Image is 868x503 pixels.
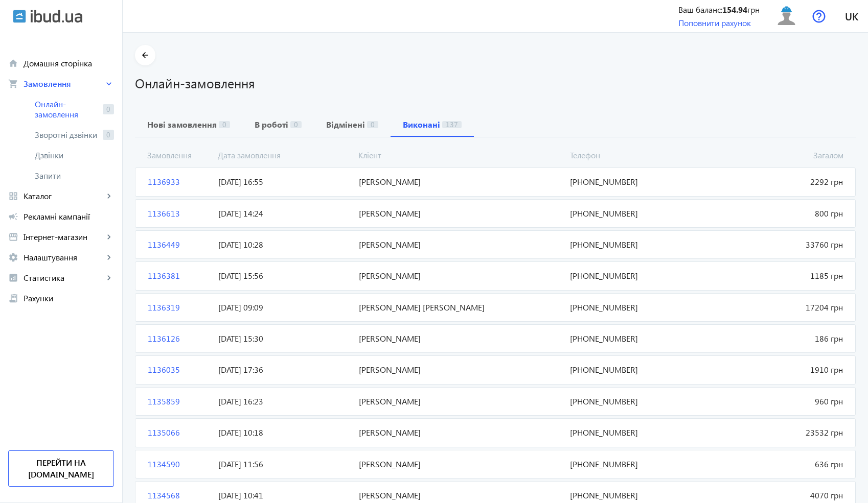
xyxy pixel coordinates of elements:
span: 0 [219,121,230,128]
span: uk [845,10,858,22]
img: ibud.svg [13,10,26,23]
span: [PERSON_NAME] [355,427,566,438]
span: 0 [103,130,114,140]
span: 0 [290,121,302,128]
span: [DATE] 15:56 [214,270,355,281]
span: [PERSON_NAME] [355,396,566,407]
span: 1136933 [144,176,214,187]
mat-icon: shopping_cart [8,79,18,89]
mat-icon: keyboard_arrow_right [104,252,114,262]
span: 1134590 [144,459,214,470]
mat-icon: receipt_long [8,293,18,303]
span: Налаштування [24,252,104,262]
span: [PHONE_NUMBER] [566,208,706,219]
b: Відмінені [326,121,365,129]
img: user.svg [775,5,798,28]
span: [PHONE_NUMBER] [566,396,706,407]
span: Телефон [566,150,707,161]
span: Зворотні дзвінки [35,130,99,140]
mat-icon: keyboard_arrow_right [104,191,114,201]
span: Загалом [706,150,848,161]
mat-icon: arrow_back [139,49,152,62]
span: 1134568 [144,490,214,501]
span: [PERSON_NAME] [355,176,566,187]
span: 1136319 [144,302,214,313]
h1: Онлайн-замовлення [135,74,856,92]
span: [DATE] 10:28 [214,239,355,250]
mat-icon: keyboard_arrow_right [104,273,114,283]
span: 0 [367,121,378,128]
span: [PERSON_NAME] [355,239,566,250]
span: Замовлення [143,150,214,161]
mat-icon: campaign [8,211,18,222]
span: [DATE] 16:23 [214,396,355,407]
span: [PHONE_NUMBER] [566,176,706,187]
span: Домашня сторінка [24,58,114,68]
a: Поповнити рахунок [678,17,751,28]
span: [PERSON_NAME] [PERSON_NAME] [355,302,566,313]
span: 1910 грн [706,364,847,375]
span: 23532 грн [706,427,847,438]
span: 1136126 [144,333,214,344]
span: 4070 грн [706,490,847,501]
img: ibud_text.svg [31,10,82,23]
span: [DATE] 09:09 [214,302,355,313]
span: [DATE] 14:24 [214,208,355,219]
span: [PHONE_NUMBER] [566,427,706,438]
span: [PERSON_NAME] [355,333,566,344]
span: 800 грн [706,208,847,219]
span: Рекламні кампанії [24,211,114,222]
b: 154.94 [722,4,747,15]
span: 1185 грн [706,270,847,281]
span: 1136381 [144,270,214,281]
span: 1135066 [144,427,214,438]
mat-icon: storefront [8,232,18,242]
span: Кліент [354,150,565,161]
span: Інтернет-магазин [24,232,104,242]
mat-icon: settings [8,252,18,262]
span: 186 грн [706,333,847,344]
span: 636 грн [706,459,847,470]
b: Нові замовлення [147,121,217,129]
span: Статистика [24,273,104,283]
span: 2292 грн [706,176,847,187]
span: [DATE] 15:30 [214,333,355,344]
span: [PERSON_NAME] [355,270,566,281]
span: [PHONE_NUMBER] [566,490,706,501]
span: [PHONE_NUMBER] [566,270,706,281]
span: 0 [103,104,114,114]
b: В роботі [255,121,288,129]
span: [PHONE_NUMBER] [566,333,706,344]
span: Запити [35,171,114,181]
span: 137 [442,121,462,128]
span: [DATE] 11:56 [214,459,355,470]
mat-icon: grid_view [8,191,18,201]
span: [DATE] 16:55 [214,176,355,187]
span: 1136035 [144,364,214,375]
span: [DATE] 17:36 [214,364,355,375]
span: [PERSON_NAME] [355,364,566,375]
span: [PHONE_NUMBER] [566,239,706,250]
span: 33760 грн [706,239,847,250]
span: [PHONE_NUMBER] [566,302,706,313]
span: Замовлення [24,79,104,89]
span: 960 грн [706,396,847,407]
span: [PERSON_NAME] [355,459,566,470]
span: 1135859 [144,396,214,407]
mat-icon: keyboard_arrow_right [104,79,114,89]
mat-icon: home [8,58,18,68]
span: 17204 грн [706,302,847,313]
span: [DATE] 10:18 [214,427,355,438]
span: [PERSON_NAME] [355,490,566,501]
a: Перейти на [DOMAIN_NAME] [8,450,114,487]
b: Виконані [403,121,440,129]
span: [PHONE_NUMBER] [566,364,706,375]
span: 1136613 [144,208,214,219]
mat-icon: keyboard_arrow_right [104,232,114,242]
span: Дата замовлення [214,150,355,161]
span: 1136449 [144,239,214,250]
span: [DATE] 10:41 [214,490,355,501]
span: [PHONE_NUMBER] [566,459,706,470]
img: help.svg [812,10,826,23]
span: [PERSON_NAME] [355,208,566,219]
